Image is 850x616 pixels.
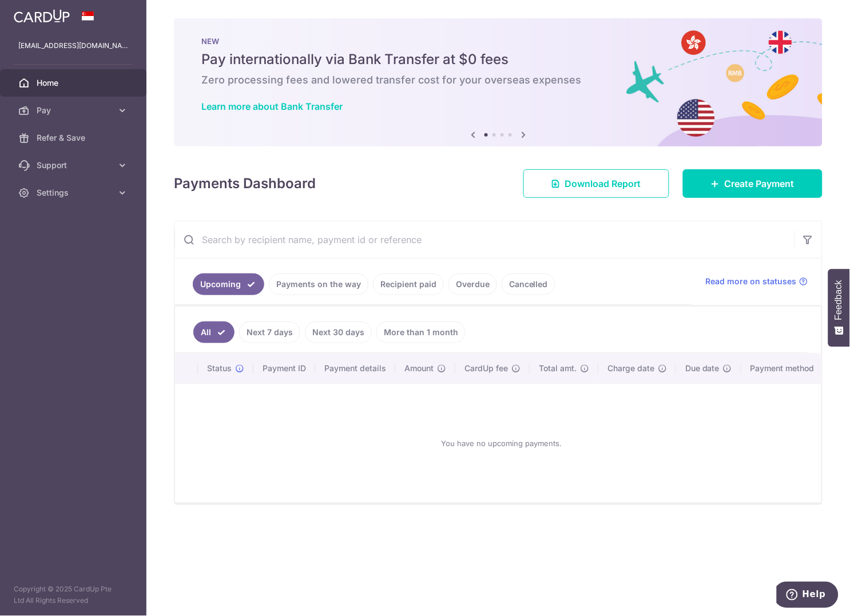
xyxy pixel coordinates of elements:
[37,77,112,89] span: Home
[404,363,434,374] span: Amount
[828,269,850,347] button: Feedback - Show survey
[18,40,128,51] p: [EMAIL_ADDRESS][DOMAIN_NAME]
[37,187,112,198] span: Settings
[539,363,577,374] span: Total amt.
[14,9,70,23] img: CardUp
[239,321,300,343] a: Next 7 days
[565,177,641,190] span: Download Report
[269,273,368,295] a: Payments on the way
[376,321,466,343] a: More than 1 month
[464,363,508,374] span: CardUp fee
[201,50,795,69] h5: Pay internationally via Bank Transfer at $0 fees
[683,169,823,198] a: Create Payment
[189,393,815,494] div: You have no upcoming payments.
[725,177,795,190] span: Create Payment
[207,363,232,374] span: Status
[741,353,828,383] th: Payment method
[685,363,720,374] span: Due date
[448,273,497,295] a: Overdue
[315,353,395,383] th: Payment details
[305,321,372,343] a: Next 30 days
[201,37,795,46] p: NEW
[193,273,264,295] a: Upcoming
[523,169,669,198] a: Download Report
[193,321,235,343] a: All
[201,101,343,112] a: Learn more about Bank Transfer
[174,18,823,146] img: Bank transfer banner
[37,105,112,116] span: Pay
[777,582,839,610] iframe: Opens a widget where you can find more information
[834,280,844,320] span: Feedback
[37,132,112,144] span: Refer & Save
[502,273,555,295] a: Cancelled
[607,363,654,374] span: Charge date
[174,173,316,194] h4: Payments Dashboard
[174,221,795,258] input: Search by recipient name, payment id or reference
[706,276,797,287] span: Read more on statuses
[201,73,795,87] h6: Zero processing fees and lowered transfer cost for your overseas expenses
[253,353,315,383] th: Payment ID
[706,276,808,287] a: Read more on statuses
[37,160,112,171] span: Support
[373,273,444,295] a: Recipient paid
